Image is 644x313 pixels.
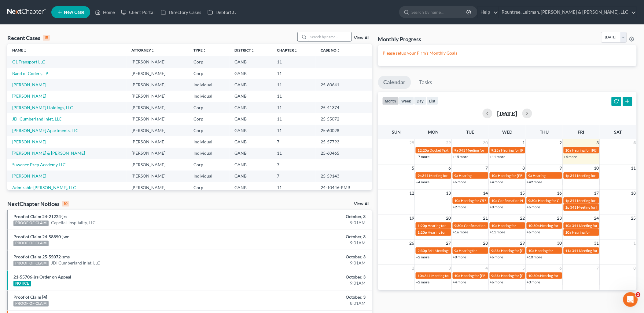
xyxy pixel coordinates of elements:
span: 2 [636,292,641,297]
td: Corp [189,159,230,170]
div: 9:01AM [252,280,366,286]
span: Sat [614,129,622,135]
span: Hearing [459,173,472,178]
a: Directory Cases [158,7,204,18]
span: 1p [565,173,570,178]
span: 2:30p [418,248,427,253]
a: +2 more [416,255,429,259]
div: PROOF OF CLAIM [13,301,49,307]
a: Attorneyunfold_more [131,48,155,52]
span: 14 [483,189,489,197]
iframe: Intercom live chat [623,292,638,307]
span: Hearing for [428,223,446,228]
a: +2 more [416,280,429,284]
span: 10a [491,198,498,203]
td: [PERSON_NAME] [127,136,189,147]
td: GANB [230,91,272,102]
span: 10a [454,198,461,203]
a: Admirable [PERSON_NAME], LLC [12,185,76,190]
span: Sun [392,129,401,135]
td: Individual [189,91,230,102]
h2: [DATE] [497,110,517,117]
td: [PERSON_NAME] [127,91,189,102]
i: unfold_more [151,49,155,52]
td: [PERSON_NAME] [127,148,189,159]
a: +3 more [527,280,540,284]
a: +11 more [490,154,506,159]
td: 11 [272,113,316,124]
input: Search by name... [411,6,467,18]
div: NextChapter Notices [7,200,69,207]
a: +42 more [527,180,543,184]
span: Hearing for [PERSON_NAME] [572,148,620,153]
span: Mon [428,129,439,135]
td: GANB [230,102,272,113]
a: [PERSON_NAME] Holdings, LLC [12,105,73,110]
span: Thu [540,129,549,135]
span: 8 [522,164,526,172]
input: Search by name... [309,32,351,41]
span: 9a [454,173,458,178]
td: GANB [230,68,272,79]
div: October, 3 [252,274,366,280]
span: 10a [418,273,424,278]
td: [PERSON_NAME] [127,68,189,79]
span: 9:25a [491,273,501,278]
div: PROOF OF CLAIM [13,221,49,226]
a: Capella Hospitality, LLC [51,220,96,226]
span: Confirmation Hearing for [498,198,539,203]
td: GANB [230,56,272,67]
span: 9:25a [491,148,501,153]
a: Nameunfold_more [12,48,27,52]
div: 9:01AM [252,260,366,266]
a: +16 more [453,230,469,234]
div: October, 3 [252,234,366,240]
a: Rountree, Leitman, [PERSON_NAME] & [PERSON_NAME], LLC [499,7,636,18]
span: 341 Meeting for [422,173,448,178]
a: Typeunfold_more [194,48,207,52]
span: 7 [596,264,600,272]
td: GANB [230,113,272,124]
a: +8 more [453,255,466,259]
span: 5 [522,264,526,272]
button: day [414,97,427,105]
span: 10a [528,248,535,253]
td: 24-10446-PMB [316,182,372,193]
a: +10 more [527,255,543,259]
a: JDI Cumberland Inlet, LLC [12,116,62,121]
td: GANB [230,171,272,182]
a: Home [92,7,118,18]
a: Suwanee Prep Academy LLC [12,162,66,167]
span: 341 Meeting for [PERSON_NAME] [572,248,627,253]
span: Hearing for [498,223,517,228]
span: 16 [557,189,563,197]
span: 10:30a [528,273,540,278]
td: Corp [189,102,230,113]
a: +2 more [453,205,466,209]
span: New Case [64,10,84,15]
a: View All [354,36,370,40]
div: October, 3 [252,214,366,220]
td: Individual [189,136,230,147]
a: +6 more [490,255,503,259]
span: 3 [448,264,452,272]
span: 30 [483,139,489,146]
a: [PERSON_NAME] [12,82,46,87]
a: +4 more [564,154,577,159]
td: 25-59143 [316,171,372,182]
span: 7 [485,164,489,172]
span: 9a [418,173,421,178]
span: Hearing for [PERSON_NAME] [501,248,549,253]
span: 20 [446,214,452,222]
span: 341 Meeting for [570,173,596,178]
td: GANB [230,182,272,193]
a: +6 more [453,180,466,184]
a: +6 more [527,230,540,234]
a: [PERSON_NAME] Apartments, LLC [12,128,79,133]
span: 18 [631,189,637,197]
span: 15 [520,189,526,197]
td: [PERSON_NAME] [127,125,189,136]
span: 3 [596,139,600,146]
td: GANB [230,125,272,136]
span: 341 Meeting for [PERSON_NAME] [424,273,479,278]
